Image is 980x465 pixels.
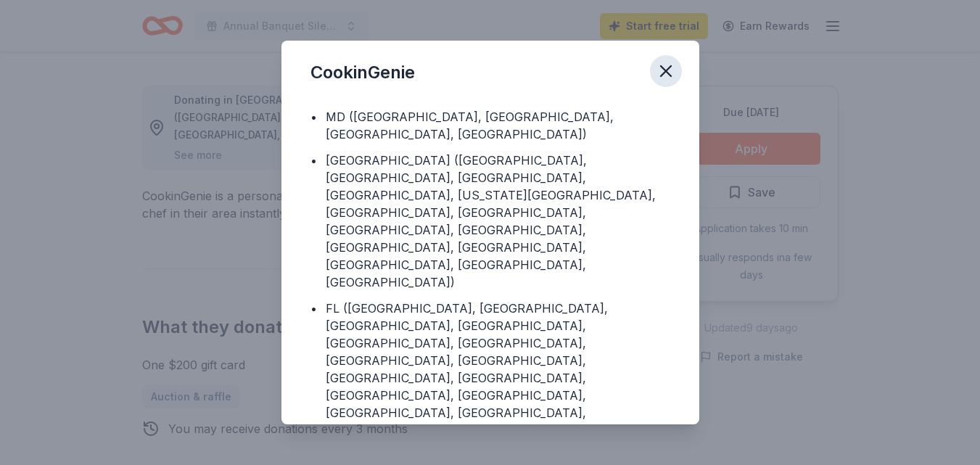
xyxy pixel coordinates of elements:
[310,61,415,84] div: CookinGenie
[326,152,670,291] div: [GEOGRAPHIC_DATA] ([GEOGRAPHIC_DATA], [GEOGRAPHIC_DATA], [GEOGRAPHIC_DATA], [GEOGRAPHIC_DATA], [U...
[310,152,317,169] div: •
[310,108,317,125] div: •
[310,300,317,317] div: •
[326,108,670,143] div: MD ([GEOGRAPHIC_DATA], [GEOGRAPHIC_DATA], [GEOGRAPHIC_DATA], [GEOGRAPHIC_DATA])
[326,300,670,439] div: FL ([GEOGRAPHIC_DATA], [GEOGRAPHIC_DATA], [GEOGRAPHIC_DATA], [GEOGRAPHIC_DATA], [GEOGRAPHIC_DATA]...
